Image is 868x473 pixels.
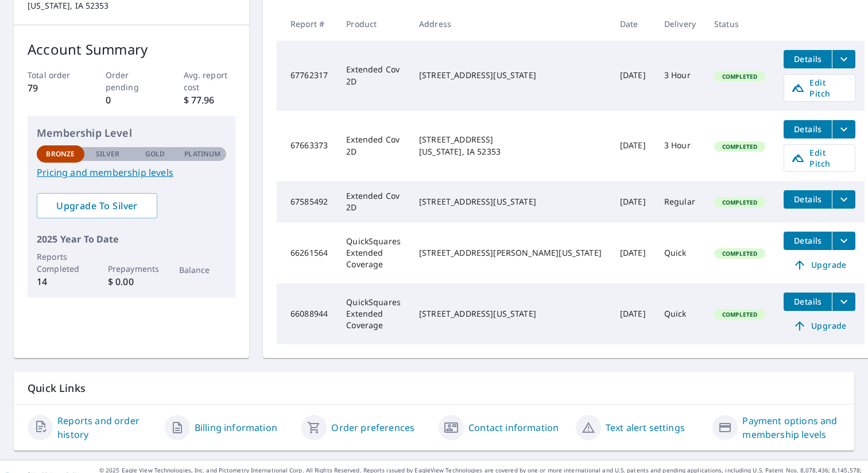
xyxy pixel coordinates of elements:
a: Upgrade To Silver [37,193,157,218]
th: Delivery [655,7,705,41]
button: detailsBtn-66088944 [784,293,832,311]
p: Quick Links [28,381,840,395]
td: [DATE] [611,222,655,283]
a: Text alert settings [606,421,685,434]
p: 0 [106,93,158,107]
button: detailsBtn-67762317 [784,50,832,68]
a: Upgrade [784,256,855,274]
span: Edit Pitch [791,77,848,99]
span: Details [790,194,825,205]
p: 2025 Year To Date [37,232,226,246]
p: Bronze [46,149,75,159]
p: Prepayments [108,263,156,275]
p: Avg. report cost [184,69,236,93]
td: Quick [655,283,705,344]
td: Quick [655,222,705,283]
button: filesDropdownBtn-67585492 [832,190,855,209]
td: [DATE] [611,41,655,111]
th: Status [705,7,774,41]
td: [DATE] [611,111,655,181]
p: Order pending [106,69,158,93]
span: Completed [715,143,764,151]
a: Reports and order history [57,414,156,441]
a: Order preferences [331,421,414,434]
button: filesDropdownBtn-66088944 [832,293,855,311]
td: [DATE] [611,283,655,344]
th: Report # [277,7,337,41]
span: Edit Pitch [791,147,848,169]
a: Contact information [468,421,559,434]
td: QuickSquares Extended Coverage [337,222,410,283]
span: Upgrade To Silver [46,199,148,212]
td: 67762317 [277,41,337,111]
a: Billing information [195,421,277,434]
div: [STREET_ADDRESS] [US_STATE], IA 52353 [419,134,602,157]
p: $ 0.00 [108,275,156,289]
span: Details [790,124,825,134]
p: Balance [179,264,227,276]
button: detailsBtn-67663373 [784,120,832,139]
a: Payment options and membership levels [742,414,840,441]
a: Edit Pitch [784,144,855,172]
span: Details [790,296,825,307]
span: Completed [715,310,764,318]
p: 79 [28,81,80,95]
p: Account Summary [28,39,235,60]
button: filesDropdownBtn-67762317 [832,50,855,68]
td: 66261564 [277,222,337,283]
div: [STREET_ADDRESS][US_STATE] [419,70,602,81]
a: Edit Pitch [784,74,855,102]
p: $ 77.96 [184,93,236,107]
p: Reports Completed [37,251,84,275]
p: Platinum [184,149,220,159]
a: Pricing and membership levels [37,166,226,179]
span: Details [790,53,825,64]
p: Silver [96,149,120,159]
th: Product [337,7,410,41]
td: 66088944 [277,283,337,344]
span: Completed [715,72,764,80]
td: 67585492 [277,181,337,222]
div: [STREET_ADDRESS][US_STATE] [419,196,602,207]
p: Gold [145,149,165,159]
td: Regular [655,181,705,222]
td: Extended Cov 2D [337,41,410,111]
td: Extended Cov 2D [337,111,410,181]
td: 67663373 [277,111,337,181]
button: detailsBtn-66261564 [784,232,832,250]
span: Details [790,235,825,246]
button: detailsBtn-67585492 [784,190,832,209]
div: [STREET_ADDRESS][US_STATE] [419,308,602,320]
span: Completed [715,198,764,206]
span: Upgrade [790,258,848,272]
td: 3 Hour [655,111,705,181]
a: Upgrade [784,317,855,335]
th: Address [410,7,611,41]
p: Total order [28,69,80,81]
p: [US_STATE], IA 52353 [28,1,199,11]
div: [STREET_ADDRESS][PERSON_NAME][US_STATE] [419,247,602,259]
p: 14 [37,275,84,289]
p: Membership Level [37,125,226,141]
span: Completed [715,249,764,257]
button: filesDropdownBtn-66261564 [832,232,855,250]
td: [DATE] [611,181,655,222]
button: filesDropdownBtn-67663373 [832,120,855,139]
span: Upgrade [790,319,848,333]
td: 3 Hour [655,41,705,111]
td: Extended Cov 2D [337,181,410,222]
th: Date [611,7,655,41]
td: QuickSquares Extended Coverage [337,283,410,344]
